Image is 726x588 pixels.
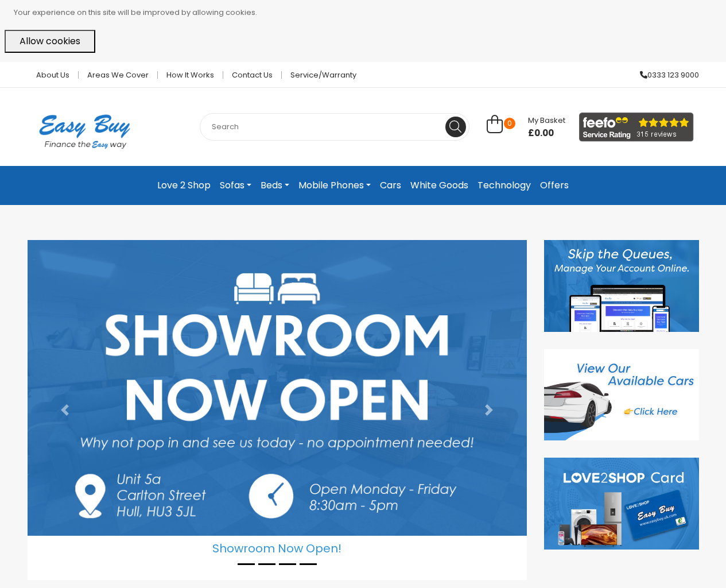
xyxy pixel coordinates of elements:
a: Technology [473,175,535,196]
a: 0 My Basket £0.00 [487,121,565,134]
img: Love to Shop [544,458,699,550]
a: Mobile Phones [294,175,375,196]
h5: Showroom Now Open! [28,536,527,555]
img: Discover our App [544,240,699,332]
img: feefo_logo [579,113,694,142]
span: £0.00 [528,127,565,139]
a: How it works [158,71,223,79]
a: Areas we cover [79,71,158,79]
a: Service/Warranty [282,71,356,79]
p: Your experience on this site will be improved by allowing cookies. [14,5,721,21]
img: Easy Buy [28,99,142,164]
a: 0333 123 9000 [631,71,699,79]
a: Beds [256,175,294,196]
input: Search [200,113,469,141]
span: My Basket [528,115,565,126]
a: Sofas [215,175,256,196]
img: Cars [544,349,699,441]
span: 0 [504,118,515,129]
a: Contact Us [223,71,282,79]
a: About Us [28,71,79,79]
img: Showroom Now Open! [28,240,527,536]
a: Cars [375,175,406,196]
a: White Goods [406,175,473,196]
a: Offers [535,175,573,196]
a: Love 2 Shop [153,175,215,196]
button: Allow cookies [5,30,95,53]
